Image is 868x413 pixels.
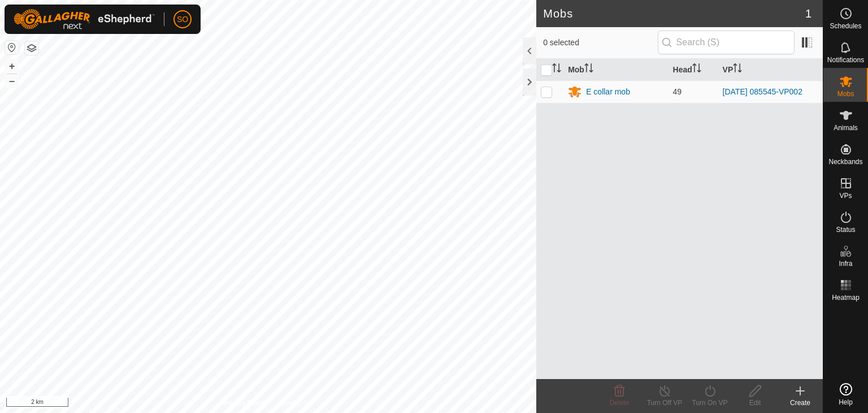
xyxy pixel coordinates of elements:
div: Turn Off VP [642,398,687,408]
a: [DATE] 085545-VP002 [723,87,802,96]
span: SO [177,14,188,25]
button: – [5,74,19,88]
p-sorticon: Activate to sort [733,65,742,74]
a: Contact Us [279,398,313,408]
p-sorticon: Activate to sort [552,65,561,74]
span: Mobs [837,91,854,97]
span: VPs [839,192,852,199]
span: Heatmap [832,294,860,301]
span: Notifications [827,57,864,63]
span: 1 [805,5,811,22]
input: Search (S) [658,31,795,54]
div: E collar mob [586,86,630,98]
h2: Mobs [543,7,805,20]
p-sorticon: Activate to sort [584,65,593,74]
span: Status [836,226,855,233]
div: Turn On VP [687,398,732,408]
span: Delete [610,399,630,407]
span: Infra [839,260,852,267]
button: + [5,59,19,73]
img: Gallagher Logo [14,9,155,29]
th: VP [718,59,823,81]
th: Mob [563,59,668,81]
span: Neckbands [828,158,862,165]
a: Privacy Policy [224,398,266,408]
p-sorticon: Activate to sort [692,65,701,74]
button: Map Layers [25,41,38,55]
span: Animals [834,124,858,131]
button: Reset Map [5,41,19,54]
a: Help [823,378,868,410]
div: Create [778,398,823,408]
span: 49 [673,87,682,96]
span: Help [839,399,853,406]
div: Edit [732,398,778,408]
th: Head [669,59,718,81]
span: 0 selected [543,37,657,49]
span: Schedules [830,23,861,29]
